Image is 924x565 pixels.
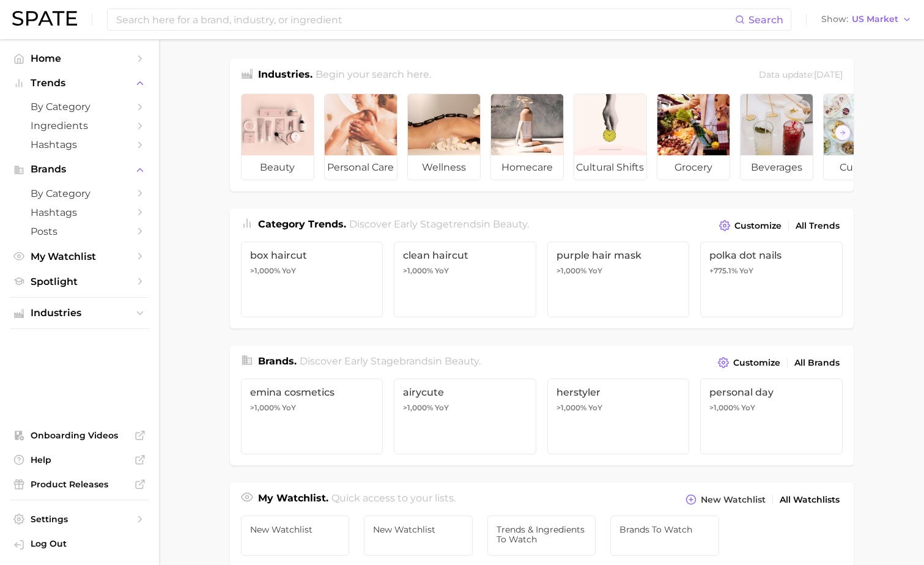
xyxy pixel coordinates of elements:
span: All Watchlists [780,495,840,505]
img: SPATE [12,11,77,26]
span: Help [31,454,128,465]
a: herstyler>1,000% YoY [547,379,690,454]
button: Customize [715,354,783,371]
span: Product Releases [31,479,128,490]
span: YoY [739,266,753,276]
a: personal day>1,000% YoY [700,379,843,454]
span: wellness [408,155,480,180]
a: Product Releases [10,475,149,493]
a: Log out. Currently logged in with e-mail fekpe@takasago.com. [10,534,149,555]
span: >1,000% [250,403,280,412]
span: by Category [31,188,128,199]
span: Trends & Ingredients to Watch [497,525,587,544]
span: >1,000% [556,403,586,412]
span: New Watchlist [250,525,341,534]
a: airycute>1,000% YoY [394,379,536,454]
a: Posts [10,222,149,241]
a: Help [10,451,149,469]
a: New Watchlist [364,515,473,556]
span: box haircut [250,249,374,261]
a: Brands to Watch [610,515,719,556]
a: All Brands [791,355,843,371]
button: Industries [10,304,149,322]
span: >1,000% [403,266,433,275]
a: All Watchlists [777,492,843,508]
span: personal day [709,386,833,398]
span: Spotlight [31,276,128,287]
span: Home [31,53,128,64]
span: homecare [491,155,563,180]
span: Log Out [31,538,139,549]
a: All Trends [793,218,843,234]
a: Settings [10,510,149,528]
h1: Industries. [258,67,312,84]
span: Brands [31,164,128,175]
a: purple hair mask>1,000% YoY [547,242,690,317]
button: ShowUS Market [818,12,915,28]
span: Category Trends . [258,218,346,230]
span: Trends [31,78,128,89]
span: >1,000% [403,403,433,412]
span: All Brands [794,358,840,368]
span: by Category [31,101,128,113]
span: >1,000% [556,266,586,275]
a: wellness [407,94,481,180]
button: New Watchlist [682,491,768,508]
span: Brands to Watch [619,525,710,534]
a: by Category [10,184,149,203]
a: grocery [657,94,730,180]
button: Brands [10,160,149,179]
a: clean haircut>1,000% YoY [394,242,536,317]
span: beauty [493,218,527,230]
a: Spotlight [10,272,149,291]
span: Settings [31,514,128,525]
span: clean haircut [403,249,527,261]
span: cultural shifts [574,155,646,180]
a: Trends & Ingredients to Watch [487,515,596,556]
span: beverages [741,155,813,180]
span: YoY [741,403,755,413]
span: Discover Early Stage brands in . [300,355,481,367]
a: My Watchlist [10,247,149,266]
span: Search [748,14,783,26]
span: beauty [445,355,479,367]
input: Search here for a brand, industry, or ingredient [115,9,735,30]
span: Show [821,16,848,23]
a: Home [10,49,149,68]
span: Customize [734,221,782,231]
a: Hashtags [10,135,149,154]
a: box haircut>1,000% YoY [241,242,383,317]
a: culinary [823,94,896,180]
span: >1,000% [709,403,739,412]
span: YoY [282,266,296,276]
a: emina cosmetics>1,000% YoY [241,379,383,454]
a: cultural shifts [574,94,647,180]
span: New Watchlist [373,525,464,534]
span: Hashtags [31,139,128,150]
span: Onboarding Videos [31,430,128,441]
button: Customize [716,217,784,234]
span: >1,000% [250,266,280,275]
a: Onboarding Videos [10,426,149,445]
span: Ingredients [31,120,128,131]
span: Discover Early Stage trends in . [349,218,529,230]
span: +775.1% [709,266,737,275]
a: beauty [241,94,314,180]
span: My Watchlist [31,251,128,262]
a: polka dot nails+775.1% YoY [700,242,843,317]
span: culinary [824,155,896,180]
button: Trends [10,74,149,92]
span: New Watchlist [701,495,766,505]
span: Customize [733,358,780,368]
span: YoY [282,403,296,413]
a: by Category [10,97,149,116]
span: Brands . [258,355,297,367]
span: grocery [657,155,730,180]
h2: Quick access to your lists. [331,491,456,508]
span: Industries [31,308,128,319]
a: Hashtags [10,203,149,222]
span: YoY [588,403,602,413]
span: YoY [435,266,449,276]
span: emina cosmetics [250,386,374,398]
span: All Trends [796,221,840,231]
